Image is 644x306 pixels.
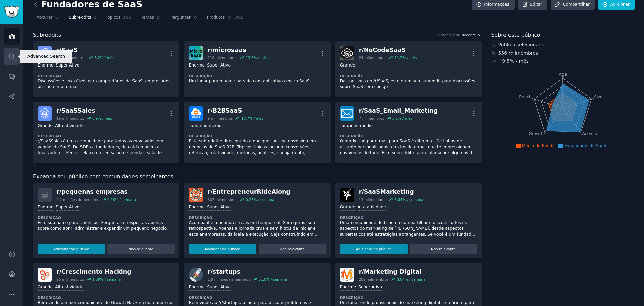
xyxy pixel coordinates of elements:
img: SaaSMarketing [340,188,354,202]
tspan: Activity [582,131,597,136]
font: Super Ativo [358,285,382,289]
font: Descrição [38,134,61,138]
font: % / mês [510,58,529,64]
font: 0,18 [258,277,266,281]
img: Marketing por e-mail SaaS [340,106,354,121]
font: 3,1 [392,116,398,120]
tspan: Reach [519,94,532,99]
font: NoCodeSaaS [364,47,406,53]
font: Adicionar [610,2,630,7]
img: Vendas SaaSS [38,106,52,121]
font: Subreddits [33,32,61,38]
a: SaaSr/SaaS387 milmembros8,2% / mêsEnormeSuper AtivoDescriçãoDiscussões e links úteis para proprie... [33,41,179,97]
img: NoCodeSaaS [340,46,354,60]
font: membros [221,56,237,60]
a: Vendas SaaSSr/SaaSSales19 milmembros8,9% / mêsGrandeAlta atividadeDescriçãor/SaaSSales é uma comu... [33,102,179,163]
img: Crescimento Hacking [38,268,52,282]
img: EmpreendedorRideAlong [189,188,203,202]
font: 9,5 [502,58,509,64]
font: Editar [530,2,542,7]
font: 0,23 [246,198,253,202]
font: Grande [340,205,355,209]
font: Enorme [189,63,205,68]
a: Temas [139,12,163,26]
font: r/ [208,188,213,195]
font: ↑ [498,58,502,64]
font: Descrição [189,74,212,78]
font: Tamanho médio [340,123,373,128]
font: Descrição [340,74,364,78]
font: Descrição [38,216,61,220]
font: Este sub não é para anúncios! Perguntas e respostas apenas sobre como abrir, administrar e expand... [38,220,168,231]
font: Não relevante [431,247,456,251]
font: Este subreddit é direcionado a qualquer pessoa envolvida em negócios de SaaS B2B. Tópicos típicos... [189,139,322,179]
font: pequenas empresas [61,188,128,195]
font: 19 mil [56,116,67,120]
font: r/ [56,47,61,53]
font: Crescimento Hacking [61,268,131,275]
font: membros [83,198,99,202]
font: Super Ativo [207,63,231,68]
font: Alta atividade [55,123,84,128]
font: % / mês [249,116,263,120]
font: % / semana [115,198,136,202]
font: Uma comunidade dedicada a compartilhar e discutir todos os aspectos do marketing de [PERSON_NAME]... [340,220,476,255]
font: Enorme [189,285,205,289]
font: 607 mil [208,198,221,202]
a: Produtos301 [205,12,245,26]
font: Adicionar ao público [53,247,89,251]
font: Marketing Digital [364,268,422,275]
font: B2BSaaS [213,107,242,114]
font: 387 mil [56,56,69,60]
a: Procurar [33,12,62,26]
font: 1,9 milhões de [208,277,234,281]
font: 2,2 milhões de [56,198,83,202]
a: microsaasr/microsaas110 milmembros13,6% / mêsEnormeSuper AtivoDescriçãoUm lugar para mudar sua vi... [184,41,331,97]
a: NoCodeSaaSr/NoCodeSaaS24 milmembros11,7% / mêsGrandeDescriçãoDas pessoas do /r/SaaS, este é um su... [335,41,482,97]
font: 18,7 [241,116,249,120]
font: Alta atividade [55,285,84,289]
font: 9 mil [208,116,216,120]
button: Não relevante [107,244,175,254]
button: Adicionar ao público [38,244,105,254]
font: r/ [208,268,213,275]
font: 556 mil [498,50,516,56]
font: Adicionar ao público [356,247,392,251]
font: % / mês [254,56,268,60]
font: Descrição [340,134,364,138]
font: Descrição [38,296,61,300]
font: % / semana [100,277,121,281]
font: membros [221,198,237,202]
img: microsaas [189,46,203,60]
font: Subreddits [69,15,91,20]
font: 96 mil [56,277,67,281]
font: membros [370,56,386,60]
font: % / semana [405,277,426,281]
font: EntrepreneurRideAlong [213,188,290,195]
font: 301 [234,15,243,20]
font: microsaas [213,47,246,53]
font: SaaS [61,47,78,53]
a: Subreddits6 [67,12,99,26]
font: r/SaaSSales é uma comunidade para todos os envolvidos em vendas de SaaS. De SDRs a fundadores, de... [38,139,174,190]
font: Compartilhar [563,2,590,7]
font: % / semana [402,198,423,202]
tspan: Size [594,94,602,99]
tspan: Growth [529,131,543,136]
font: SaaSSales [61,107,95,114]
font: r/ [56,188,61,195]
font: Expanda seu público com comunidades semelhantes [33,173,173,180]
font: 8,9 [92,116,98,120]
font: Descrição [189,134,212,138]
a: Marketing por e-mail SaaSr/SaaS_Email_Marketing7 milmembros3,1% / mêsTamanho médioDescriçãoO mark... [335,102,482,163]
font: membros [67,277,84,281]
button: Adicionar ao público [340,244,408,254]
font: Informações [484,2,509,7]
font: Super Ativo [207,205,231,209]
font: Média do Reddit [522,143,555,148]
font: 8,2 [95,56,100,60]
font: membros [69,56,86,60]
font: Alta atividade [358,205,386,209]
font: Temas [141,15,154,20]
font: Recente [462,33,476,37]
